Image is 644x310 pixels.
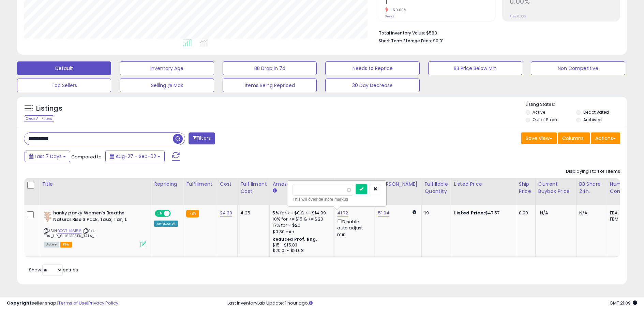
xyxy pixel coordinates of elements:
div: ASIN: [44,210,146,246]
span: FBA [60,242,72,248]
span: ON [155,211,164,216]
button: Save View [521,132,557,144]
small: -50.00% [388,8,407,13]
div: Ship Price [519,181,533,195]
div: FBM: n/a [610,216,632,222]
div: Listed Price [454,181,513,188]
div: 17% for > $20 [272,222,329,228]
a: 24.30 [220,210,233,216]
small: Prev: 2 [385,14,394,18]
div: Amazon Fees [272,181,331,188]
div: 19 [424,210,446,216]
div: $0.30 min [272,229,329,235]
button: Default [17,61,111,75]
div: Fulfillment Cost [240,181,267,195]
label: Active [533,109,545,115]
div: [PERSON_NAME] [378,181,419,188]
span: Columns [562,135,584,142]
div: Num of Comp. [610,181,635,195]
small: Prev: 0.00% [510,14,526,18]
div: seller snap | | [7,300,118,307]
div: Repricing [154,181,180,188]
b: Listed Price: [454,210,485,216]
a: Terms of Use [58,300,87,306]
label: Deactivated [583,109,609,115]
a: 41.72 [337,210,348,216]
span: N/A [540,210,548,216]
div: 5% for >= $0 & <= $14.99 [272,210,329,216]
a: 51.04 [378,210,389,216]
div: Clear All Filters [24,115,54,122]
button: Filters [189,132,215,144]
div: FBA: n/a [610,210,632,216]
div: 0.00 [519,210,530,216]
div: Current Buybox Price [538,181,573,195]
div: Cost [220,181,235,188]
span: Last 7 Days [35,153,62,160]
button: 30 Day Decrease [325,79,419,92]
button: Non Competitive [531,61,625,75]
button: Aug-27 - Sep-02 [105,151,165,162]
button: Needs to Reprice [325,61,419,75]
div: Disable auto adjust min [337,218,370,238]
div: Displaying 1 to 1 of 1 items [566,168,620,175]
button: Actions [591,132,620,144]
div: $20.01 - $21.68 [272,248,329,254]
span: Show: entries [29,267,78,273]
div: N/A [579,210,602,216]
div: 4.25 [240,210,264,216]
h5: Listings [36,104,62,113]
a: Privacy Policy [88,300,118,306]
button: Columns [558,132,590,144]
span: OFF [170,211,181,216]
button: Items Being Repriced [223,79,317,92]
div: This will override store markup [293,196,381,203]
button: BB Price Below Min [428,61,522,75]
div: Fulfillable Quantity [424,181,448,195]
a: B0C7H46156 [58,228,81,234]
div: Fulfillment [186,181,214,188]
p: Listing States: [526,101,627,108]
span: All listings currently available for purchase on Amazon [44,242,59,248]
b: Total Inventory Value: [379,30,425,36]
small: Amazon Fees. [272,188,276,194]
small: FBA [186,210,199,217]
button: Last 7 Days [25,151,70,162]
strong: Copyright [7,300,32,306]
span: $0.01 [433,38,444,44]
span: | SKU: FBA_HP_6J1661B3PK_TATA_L [44,228,96,238]
div: Title [42,181,148,188]
span: Compared to: [71,154,103,160]
span: 2025-09-10 21:09 GMT [610,300,637,306]
b: Short Term Storage Fees: [379,38,432,44]
div: $15 - $15.83 [272,242,329,248]
b: Reduced Prof. Rng. [272,236,317,242]
div: Last InventoryLab Update: 1 hour ago. [227,300,637,307]
img: 31K+FbLCEfL._SL40_.jpg [44,210,51,224]
b: hanky panky Women's Breathe Natural Rise 3 Pack, Tau3, Tan, L [53,210,136,224]
button: Selling @ Max [120,79,214,92]
div: $47.57 [454,210,511,216]
span: Aug-27 - Sep-02 [116,153,156,160]
label: Archived [583,117,602,123]
button: Inventory Age [120,61,214,75]
li: $583 [379,28,615,37]
div: 10% for >= $15 & <= $20 [272,216,329,222]
div: Amazon AI [154,221,178,227]
label: Out of Stock [533,117,557,123]
button: BB Drop in 7d [223,61,317,75]
div: BB Share 24h. [579,181,604,195]
button: Top Sellers [17,79,111,92]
